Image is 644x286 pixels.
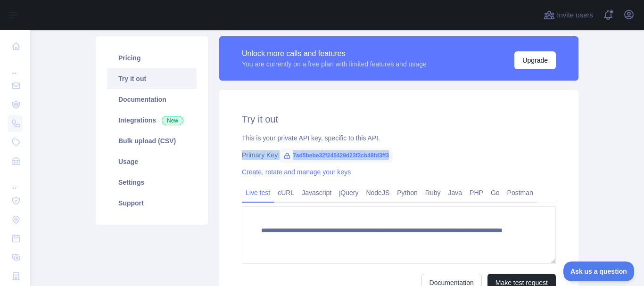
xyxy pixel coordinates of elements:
[242,150,556,160] div: Primary Key:
[504,185,537,200] a: Postman
[563,261,635,281] iframe: Toggle Customer Support
[162,116,183,125] span: New
[393,185,421,200] a: Python
[487,185,504,200] a: Go
[8,172,23,190] div: ...
[557,10,593,21] span: Invite users
[242,168,351,176] a: Create, rotate and manage your keys
[466,185,487,200] a: PHP
[362,185,393,200] a: NodeJS
[107,89,197,110] a: Documentation
[107,48,197,68] a: Pricing
[107,172,197,193] a: Settings
[107,193,197,213] a: Support
[514,51,556,69] button: Upgrade
[542,8,595,23] button: Invite users
[335,185,362,200] a: jQuery
[107,131,197,151] a: Bulk upload (CSV)
[242,133,556,143] div: This is your private API key, specific to this API.
[242,113,556,126] h2: Try it out
[242,59,427,69] div: You are currently on a free plan with limited features and usage
[107,68,197,89] a: Try it out
[274,185,298,200] a: cURL
[445,185,466,200] a: Java
[107,151,197,172] a: Usage
[421,185,445,200] a: Ruby
[298,185,335,200] a: Javascript
[107,110,197,131] a: Integrations New
[280,148,393,163] span: 7ad5bebe32f245429d23f2cb48fd3ff3
[242,185,274,200] a: Live test
[8,57,23,75] div: ...
[242,48,427,59] div: Unlock more calls and features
